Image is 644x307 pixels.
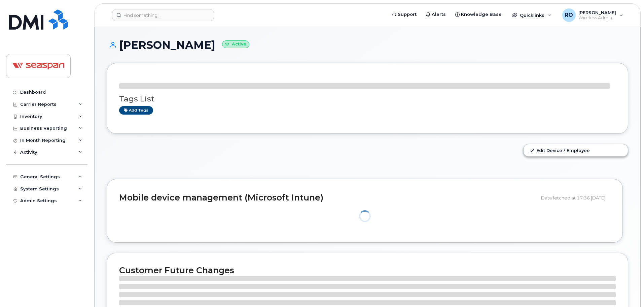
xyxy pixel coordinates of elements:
small: Active [222,40,249,48]
h3: Tags List [119,95,616,103]
h1: [PERSON_NAME] [107,39,628,51]
h2: Customer Future Changes [119,265,616,275]
div: Data fetched at 17:36 [DATE] [541,191,610,204]
a: Add tags [119,106,153,115]
a: Edit Device / Employee [524,144,628,156]
h2: Mobile device management (Microsoft Intune) [119,193,536,203]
